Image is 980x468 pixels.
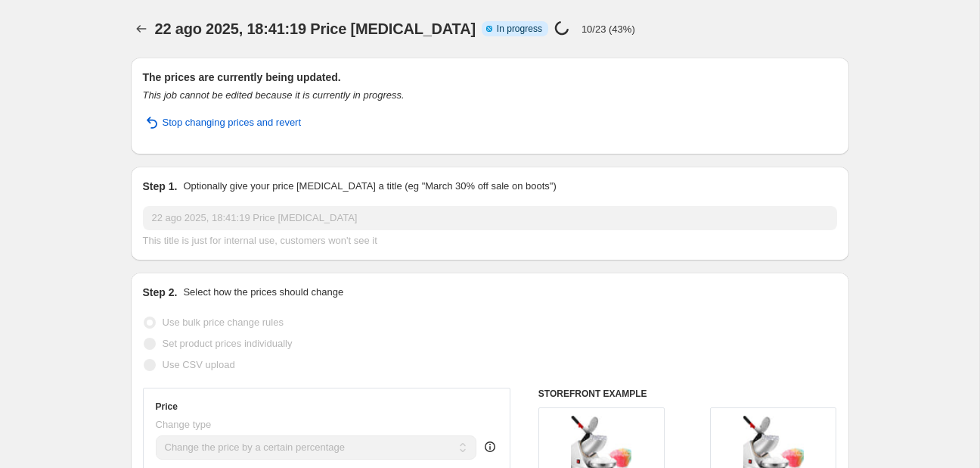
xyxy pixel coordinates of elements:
[155,20,476,37] span: 22 ago 2025, 18:41:19 Price [MEDICAL_DATA]
[163,338,293,349] span: Set product prices individually
[163,115,302,130] span: Stop changing prices and revert
[143,89,405,101] i: This job cannot be edited because it is currently in progress.
[156,401,178,413] h3: Price
[143,285,178,300] h2: Step 2.
[163,317,284,328] span: Use bulk price change rules
[482,439,498,454] div: help
[183,179,556,194] p: Optionally give your price [MEDICAL_DATA] a title (eg "March 30% off sale on boots")
[581,23,635,35] p: 10/23 (43%)
[156,419,212,430] span: Change type
[183,285,343,300] p: Select how the prices should change
[163,359,235,370] span: Use CSV upload
[143,206,837,230] input: 30% off holiday sale
[143,179,178,194] h2: Step 1.
[143,235,377,246] span: This title is just for internal use, customers won't see it
[497,23,542,35] span: In progress
[134,111,311,135] button: Stop changing prices and revert
[131,18,152,39] button: Price change jobs
[143,70,837,85] h2: The prices are currently being updated.
[538,388,837,400] h6: STOREFRONT EXAMPLE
